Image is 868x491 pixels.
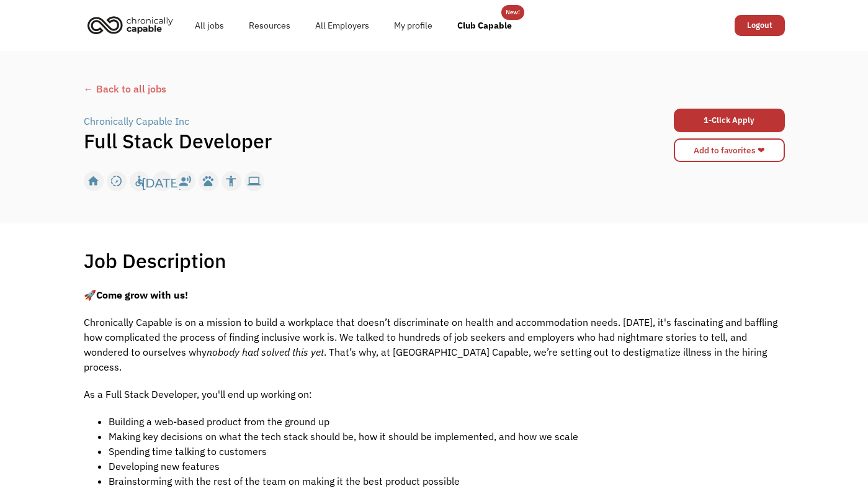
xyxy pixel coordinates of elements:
li: Developing new features [109,459,785,474]
a: Resources [236,6,303,45]
a: All Employers [303,6,382,45]
a: All jobs [182,6,236,45]
p: 🚀 [84,287,785,302]
div: slow_motion_video [110,172,123,191]
a: Add to favorites ❤ [674,138,785,162]
form: 1-Click Apply Form [674,106,785,132]
div: New! [506,5,520,20]
a: Logout [735,15,785,36]
li: Spending time talking to customers [109,444,785,459]
img: Chronically Capable logo [84,11,177,38]
li: Brainstorming with the rest of the team on making it the best product possible [109,474,785,489]
em: nobody had solved this yet [207,346,324,358]
li: Making key decisions on what the tech stack should be, how it should be implemented, and how we s... [109,429,785,444]
a: My profile [382,6,445,45]
div: home [87,172,100,191]
div: record_voice_over [179,172,192,191]
p: As a Full Stack Developer, you'll end up working on: [84,387,785,402]
div: Chronically Capable Inc [84,114,189,128]
a: ← Back to all jobs [84,81,785,96]
div: accessible [133,172,146,191]
a: Club Capable [445,6,524,45]
p: Chronically Capable is on a mission to build a workplace that doesn’t discriminate on health and ... [84,315,785,374]
h1: Full Stack Developer [84,128,610,153]
strong: Come grow with us! [96,289,188,301]
h1: Job Description [84,248,226,273]
li: Building a web-based product from the ground up [109,414,785,429]
div: computer [248,172,261,191]
div: [DATE] [142,172,182,191]
a: Chronically Capable Inc [84,114,192,128]
div: pets [202,172,215,191]
a: home [84,11,182,38]
input: 1-Click Apply [674,109,785,132]
div: accessibility [225,172,238,191]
